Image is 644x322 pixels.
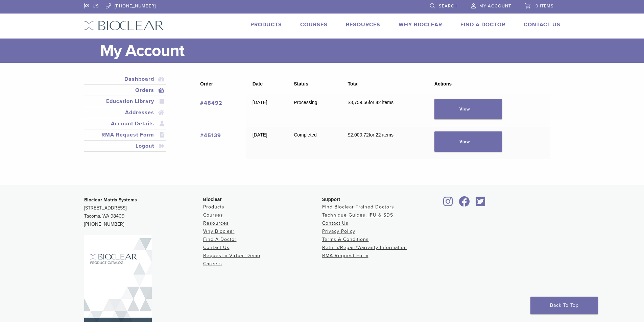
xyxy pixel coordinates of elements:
[322,228,355,234] a: Privacy Policy
[253,81,263,86] span: Date
[346,21,380,28] a: Resources
[530,297,598,314] a: Back To Top
[341,127,428,159] td: for 22 items
[322,204,394,210] a: Find Bioclear Trained Doctors
[203,212,223,218] a: Courses
[479,3,511,9] span: My Account
[348,81,359,86] span: Total
[434,99,502,119] a: View order 48492
[322,245,407,250] a: Return/Repair/Warranty Information
[439,3,458,9] span: Search
[85,75,165,83] a: Dashboard
[322,253,368,258] a: RMA Request Form
[322,237,369,242] a: Terms & Conditions
[203,237,237,242] a: Find A Doctor
[253,132,267,138] time: [DATE]
[460,21,505,28] a: Find A Doctor
[300,21,328,28] a: Courses
[85,131,165,139] a: RMA Request Form
[348,132,369,138] span: 2,000.72
[322,197,340,202] span: Support
[253,100,267,105] time: [DATE]
[85,86,165,94] a: Orders
[251,21,282,28] a: Products
[434,81,452,86] span: Actions
[100,39,560,63] h1: My Account
[434,131,502,152] a: View order 45139
[203,245,230,250] a: Contact Us
[85,120,165,128] a: Account Details
[474,200,488,207] a: Bioclear
[200,81,213,86] span: Order
[200,100,222,106] a: View order number 48492
[84,197,137,203] strong: Bioclear Matrix Systems
[399,21,442,28] a: Why Bioclear
[348,100,351,105] span: $
[84,74,166,160] nav: Account pages
[85,142,165,150] a: Logout
[294,81,308,86] span: Status
[203,220,229,226] a: Resources
[203,204,224,210] a: Products
[203,228,235,234] a: Why Bioclear
[322,220,349,226] a: Contact Us
[203,197,222,202] span: Bioclear
[287,127,341,159] td: Completed
[348,100,369,105] span: 3,759.56
[322,212,393,218] a: Technique Guides, IFU & SDS
[535,3,554,9] span: 0 items
[457,200,472,207] a: Bioclear
[341,94,428,127] td: for 42 items
[85,108,165,117] a: Addresses
[348,132,351,138] span: $
[203,253,260,258] a: Request a Virtual Demo
[84,21,164,30] img: Bioclear
[524,21,560,28] a: Contact Us
[287,94,341,127] td: Processing
[441,200,455,207] a: Bioclear
[203,261,222,267] a: Careers
[200,132,221,139] a: View order number 45139
[85,97,165,105] a: Education Library
[84,196,203,228] p: [STREET_ADDRESS] Tacoma, WA 98409 [PHONE_NUMBER]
